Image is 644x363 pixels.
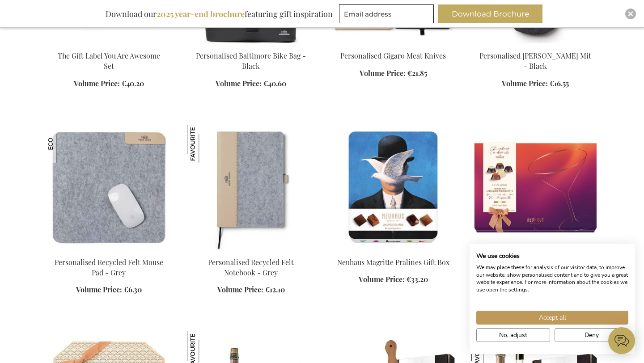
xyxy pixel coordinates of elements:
[359,274,428,285] a: Volume Price: €33.20
[216,79,262,88] span: Volume Price:
[217,285,263,294] span: Volume Price:
[339,4,436,26] form: marketing offers and promotions
[45,125,173,250] img: Personalised Recycled Felt Mouse Pad - Grey
[124,285,142,294] span: €6.30
[608,327,635,354] iframe: belco-activator-frame
[407,274,428,284] span: €33.20
[502,79,548,88] span: Volume Price:
[217,285,285,295] a: Volume Price: €12.10
[438,4,542,23] button: Download Brochure
[502,79,569,89] a: Volume Price: €16.55
[360,68,406,78] span: Volume Price:
[122,79,144,88] span: €40.20
[340,51,446,60] a: Personalised Gigaro Meat Knives
[74,79,144,89] a: Volume Price: €40.20
[157,8,245,19] b: 2025 year-end brochure
[499,330,527,340] span: No, adjust
[476,328,550,342] button: Adjust cookie preferences
[360,68,427,79] a: Volume Price: €21.85
[550,79,569,88] span: €16.55
[555,328,628,342] button: Deny all cookies
[339,4,434,23] input: Email address
[263,79,286,88] span: €40.60
[45,246,173,255] a: Personalised Recycled Felt Mouse Pad - Grey Personalised Recycled Felt Mouse Pad - Grey
[628,11,633,17] img: Close
[45,125,83,163] img: Personalised Recycled Felt Mouse Pad - Grey
[329,125,457,250] img: Neuhaus Magritte Pralines Gift Box
[58,51,160,71] a: The Gift Label You Are Awesome Set
[337,257,449,267] a: Neuhaus Magritte Pralines Gift Box
[76,285,122,294] span: Volume Price:
[479,51,591,71] a: Personalised [PERSON_NAME] Mit - Black
[359,274,405,284] span: Volume Price:
[476,252,628,260] h2: We use cookies
[329,40,457,48] a: Personalised Gigaro Meat Knives
[216,79,286,89] a: Volume Price: €40.60
[55,257,163,277] a: Personalised Recycled Felt Mouse Pad - Grey
[74,79,120,88] span: Volume Price:
[187,125,225,163] img: Personalised Recycled Felt Notebook - Grey
[187,125,315,250] img: Personalised Recycled Felt Notebook - Grey
[187,40,315,48] a: Personalised Baltimore Bike Bag - Black
[476,311,628,325] button: Accept all cookies
[585,330,599,340] span: Deny
[539,313,566,322] span: Accept all
[76,285,142,295] a: Volume Price: €6.30
[471,40,599,48] a: Personalised Asado Oven Mit - Black
[407,68,427,78] span: €21.85
[187,246,315,255] a: Personalised Recycled Felt Notebook - Grey Personalised Recycled Felt Notebook - Grey
[45,40,173,48] a: The Gift Label You Are Awesome Set
[329,246,457,255] a: Neuhaus Magritte Pralines Gift Box
[196,51,306,71] a: Personalised Baltimore Bike Bag - Black
[471,125,599,250] img: Neuhaus Chocolate Cocktails Pralines Gift Box
[265,285,285,294] span: €12.10
[625,8,636,19] div: Close
[102,4,337,23] div: Download our featuring gift inspiration
[208,257,294,277] a: Personalised Recycled Felt Notebook - Grey
[476,264,628,294] p: We may place these for analysis of our visitor data, to improve our website, show personalised co...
